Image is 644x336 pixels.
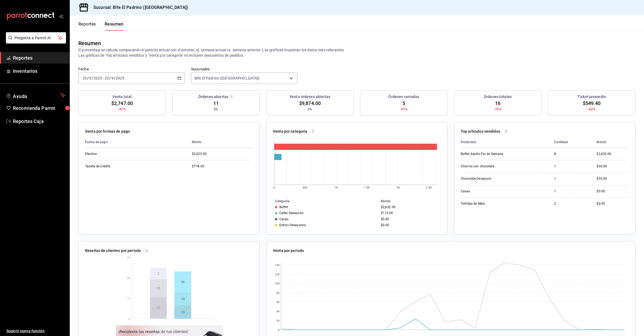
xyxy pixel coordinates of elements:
[402,100,405,107] span: 5
[381,211,439,215] div: $115.00
[276,301,280,304] text: 6K
[426,186,432,189] text: 2.5K
[554,201,588,206] div: 2
[461,176,514,181] div: Chocolate Desayuno
[592,136,629,148] th: Monto
[112,94,132,100] h3: Venta total
[461,189,514,194] div: Cavas
[364,186,370,189] text: 1.5K
[6,32,66,44] button: Pregunta a Parrot AI
[192,164,253,169] div: $718.00
[588,107,595,112] span: -63%
[278,328,280,331] text: 0
[85,152,139,156] div: Efectivo
[554,189,588,194] div: 1
[78,47,635,58] p: El porcentaje se calcula comparando el período actual con el anterior, ej. semana actual vs. sema...
[554,176,588,181] div: 1
[78,67,185,71] label: Fecha
[4,39,66,45] a: Pregunta a Parrot AI
[279,211,303,215] div: Cafes Desayuno
[400,107,408,112] span: -91%
[550,136,592,148] th: Cantidad
[82,76,87,80] input: --
[484,94,512,100] h3: Órdenes totales
[273,186,275,189] text: 0
[388,94,419,100] h3: Órdenes cerradas
[583,100,601,107] span: $549.40
[13,104,65,112] span: Recomienda Parrot
[303,186,308,189] text: 500
[495,100,500,107] span: 16
[276,319,280,322] text: 2K
[461,136,550,148] th: Productos
[597,152,629,156] div: $2,632.00
[85,164,139,169] div: Tarjeta de crédito
[597,189,629,194] div: $0.00
[85,136,188,148] th: Forma de pago
[13,92,58,99] span: Ayuda
[188,136,253,148] th: Monto
[554,152,588,156] div: 8
[78,39,101,47] div: Resumen
[279,217,289,221] div: Cavas
[461,129,500,134] p: Top artículos vendidos
[273,248,304,254] p: Venta por periodo
[275,273,280,276] text: 12K
[275,263,280,266] text: 14K
[78,21,124,31] div: navigation tabs
[276,310,280,313] text: 4K
[214,107,218,112] span: 0%
[13,118,65,125] span: Reportes Caja
[461,152,514,156] div: Buffet Adulto Fin de Semana
[275,282,280,285] text: 10K
[381,223,439,227] div: $0.00
[290,94,330,100] h3: Venta órdenes abiertas
[461,201,514,206] div: Tortillas de Maiz
[279,223,306,227] div: Extras Desayunos
[6,328,65,334] span: Sugerir nueva función
[114,76,115,80] span: /
[381,217,439,221] div: $0.00
[379,198,447,204] th: Monto
[461,164,514,169] div: Churros con chocolate
[93,76,102,80] input: ----
[381,205,439,209] div: $2,632.00
[13,54,65,62] span: Reportes
[494,107,502,112] span: -72%
[85,248,141,254] p: Reseñas de clientes por periodo
[577,94,606,100] h3: Ticket promedio
[213,100,219,107] span: 11
[115,76,125,80] input: ----
[397,186,400,189] text: 2K
[105,21,124,31] button: Resumen
[335,186,338,189] text: 1K
[85,129,130,134] p: Venta por formas de pago
[273,129,308,134] p: Venta por categoría
[195,75,260,81] span: Bife El Padrino ([GEOGRAPHIC_DATA])
[14,35,58,41] span: Pregunta a Parrot AI
[554,164,588,169] div: 1
[92,76,93,80] span: /
[59,14,63,18] button: open_drawer_menu
[597,164,629,169] div: $60.00
[111,76,114,80] input: --
[103,76,104,80] span: -
[597,201,629,206] div: $0.00
[299,100,321,107] span: $9,874.00
[13,67,65,75] span: Inventarios
[597,176,629,181] div: $55.00
[192,152,253,156] div: $2,029.00
[78,21,96,31] button: Reportes
[111,100,133,107] span: $2,747.00
[89,76,92,80] input: --
[276,291,280,294] text: 8K
[118,107,126,112] span: -97%
[279,205,288,209] div: Buffet
[198,94,228,100] h3: Órdenes abiertas
[308,107,312,112] span: 0%
[191,67,297,71] label: Sucursales
[109,76,111,80] span: /
[266,198,379,204] th: Categoría
[89,4,188,11] h3: Sucursal: Bife El Padrino ([GEOGRAPHIC_DATA])
[104,76,109,80] input: --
